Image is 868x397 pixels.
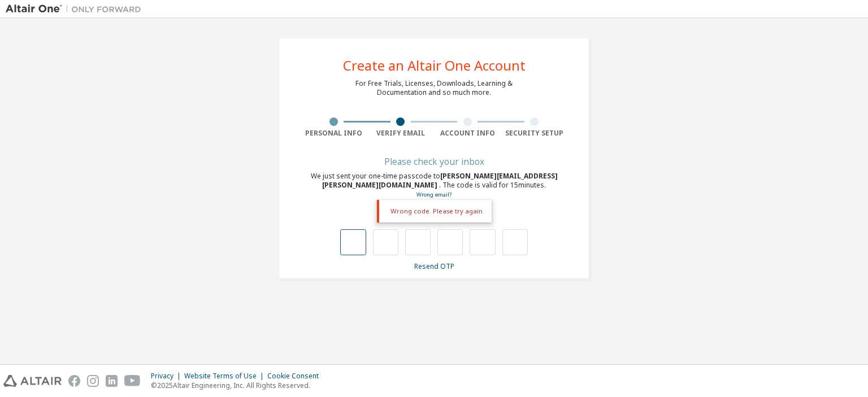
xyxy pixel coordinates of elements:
[68,375,80,387] img: facebook.svg
[87,375,99,387] img: instagram.svg
[300,158,568,165] div: Please check your inbox
[501,129,568,138] div: Security Setup
[434,129,501,138] div: Account Info
[367,129,435,138] div: Verify Email
[106,375,118,387] img: linkedin.svg
[124,375,141,387] img: youtube.svg
[184,372,267,381] div: Website Terms of Use
[416,191,452,198] a: Go back to the registration form
[6,3,147,15] img: Altair One
[343,59,526,72] div: Create an Altair One Account
[355,79,513,97] div: For Free Trials, Licenses, Downloads, Learning & Documentation and so much more.
[300,129,367,138] div: Personal Info
[414,261,454,271] a: Resend OTP
[300,172,568,199] div: We just sent your one-time passcode to . The code is valid for 15 minutes.
[3,375,62,387] img: altair_logo.svg
[151,381,325,390] p: © 2025 Altair Engineering, Inc. All Rights Reserved.
[267,372,325,381] div: Cookie Consent
[151,372,184,381] div: Privacy
[377,200,492,223] div: Wrong code. Please try again
[322,171,558,190] span: [PERSON_NAME][EMAIL_ADDRESS][PERSON_NAME][DOMAIN_NAME]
